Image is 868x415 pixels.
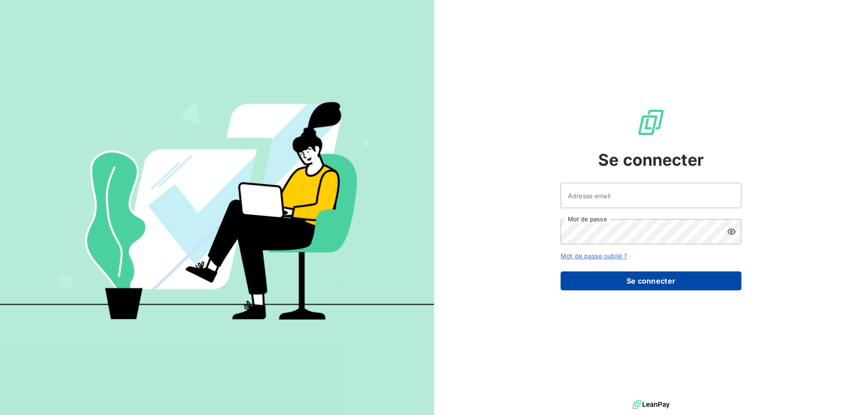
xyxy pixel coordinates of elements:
[632,398,670,411] img: logo
[561,271,741,290] button: Se connecter
[561,183,741,208] input: placeholder
[637,108,665,137] img: Logo LeanPay
[598,148,704,172] span: Se connecter
[561,252,627,260] a: Mot de passe oublié ?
